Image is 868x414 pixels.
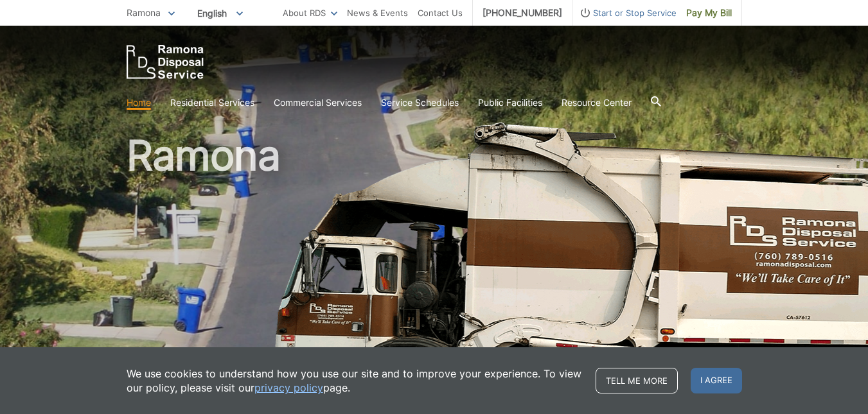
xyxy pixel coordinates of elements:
[127,367,583,395] p: We use cookies to understand how you use our site and to improve your experience. To view our pol...
[188,3,252,24] span: English
[170,96,254,110] a: Residential Services
[562,96,632,110] a: Resource Center
[686,6,732,20] span: Pay My Bill
[381,96,459,110] a: Service Schedules
[283,6,337,20] a: About RDS
[127,7,161,18] span: Ramona
[596,368,678,393] a: Tell me more
[418,6,463,20] a: Contact Us
[274,96,362,110] a: Commercial Services
[347,6,408,20] a: News & Events
[691,368,742,393] span: I agree
[254,381,323,395] a: privacy policy
[478,96,542,110] a: Public Facilities
[127,96,151,110] a: Home
[127,45,204,79] a: EDCD logo. Return to the homepage.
